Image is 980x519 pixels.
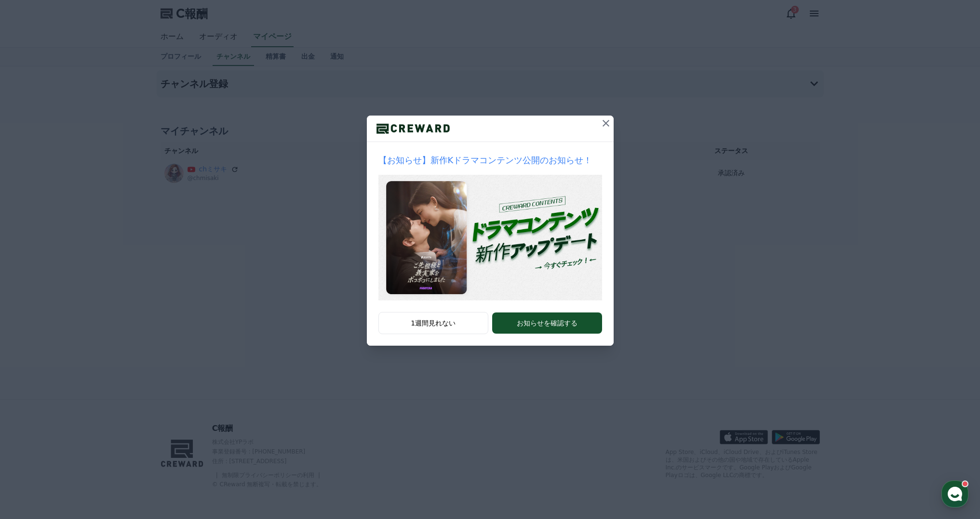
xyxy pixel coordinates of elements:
img: ロゴ [367,121,459,136]
font: お知らせを確認する [517,319,577,327]
font: 【お知らせ】新作Kドラマコンテンツ公開のお知らせ！ [378,155,592,165]
button: 1週間見れない [378,312,489,334]
font: 1週間見れない [411,319,456,327]
button: お知らせを確認する [492,312,602,334]
img: ポップアップサムネイル [378,175,602,300]
a: 【お知らせ】新作Kドラマコンテンツ公開のお知らせ！ [378,154,602,300]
